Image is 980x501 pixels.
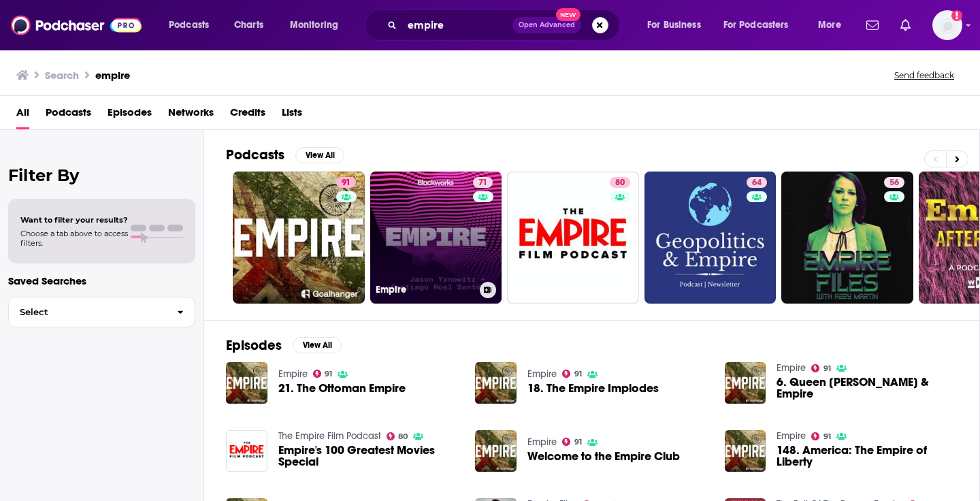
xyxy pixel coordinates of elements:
[8,165,195,185] h2: Filter By
[808,14,858,36] button: open menu
[556,8,581,21] span: New
[818,16,841,35] span: More
[562,370,582,378] a: 91
[168,101,214,129] a: Networks
[527,383,659,394] a: 18. The Empire Implodes
[725,430,766,472] img: 148. America: The Empire of Liberty
[747,177,767,188] a: 64
[951,10,962,21] svg: Add a profile image
[234,16,263,35] span: Charts
[527,368,557,380] a: Empire
[293,337,342,353] button: View All
[370,172,502,304] a: 71Empire
[8,297,195,327] button: Select
[325,371,332,377] span: 91
[226,362,267,404] img: 21. The Ottoman Empire
[20,229,128,248] span: Choose a tab above to access filters.
[527,436,557,448] a: Empire
[233,172,365,304] a: 91
[226,337,342,354] a: EpisodesView All
[884,177,904,188] a: 56
[610,177,630,188] a: 80
[507,172,639,304] a: 80
[823,366,831,372] span: 91
[230,101,265,129] a: Credits
[777,430,806,442] a: Empire
[512,17,581,33] button: Open AdvancedNew
[95,69,130,82] h3: empire
[387,432,408,440] a: 80
[8,274,195,287] p: Saved Searches
[752,176,762,190] span: 64
[108,101,152,129] a: Episodes
[225,14,272,36] a: Charts
[574,439,582,445] span: 91
[574,371,582,377] span: 91
[226,430,267,472] img: Empire's 100 Greatest Movies Special
[313,370,333,378] a: 91
[777,376,958,400] a: 6. Queen Elizabeth II & Empire
[811,364,831,372] a: 91
[398,434,408,440] span: 80
[11,12,142,38] img: Podchaser - Follow, Share and Rate Podcasts
[278,430,381,442] a: The Empire Film Podcast
[781,172,913,304] a: 56
[16,101,29,129] a: All
[402,14,512,36] input: Search podcasts, credits, & more...
[159,14,227,36] button: open menu
[647,16,701,35] span: For Business
[46,101,91,129] a: Podcasts
[226,337,282,354] h2: Episodes
[777,445,958,468] a: 148. America: The Empire of Liberty
[638,14,718,36] button: open menu
[9,308,166,317] span: Select
[519,22,575,29] span: Open Advanced
[527,451,680,462] a: Welcome to the Empire Club
[861,14,884,37] a: Show notifications dropdown
[280,14,356,36] button: open menu
[336,177,356,188] a: 91
[169,16,209,35] span: Podcasts
[615,176,625,190] span: 80
[342,176,350,190] span: 91
[644,172,777,304] a: 64
[20,215,128,225] span: Want to filter your results?
[890,69,958,81] button: Send feedback
[478,176,487,190] span: 71
[278,383,406,394] a: 21. The Ottoman Empire
[45,69,79,82] h3: Search
[475,362,517,404] img: 18. The Empire Implodes
[226,146,284,163] h2: Podcasts
[889,176,899,190] span: 56
[378,10,633,41] div: Search podcasts, credits, & more...
[226,146,344,163] a: PodcastsView All
[895,14,916,37] a: Show notifications dropdown
[823,434,831,440] span: 91
[932,10,962,40] button: Show profile menu
[475,430,517,472] img: Welcome to the Empire Club
[376,284,474,295] h3: Empire
[777,362,806,374] a: Empire
[562,438,582,446] a: 91
[715,14,808,36] button: open menu
[290,16,338,35] span: Monitoring
[282,101,302,129] a: Lists
[278,445,459,468] a: Empire's 100 Greatest Movies Special
[932,10,962,40] span: Logged in as bjonesvested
